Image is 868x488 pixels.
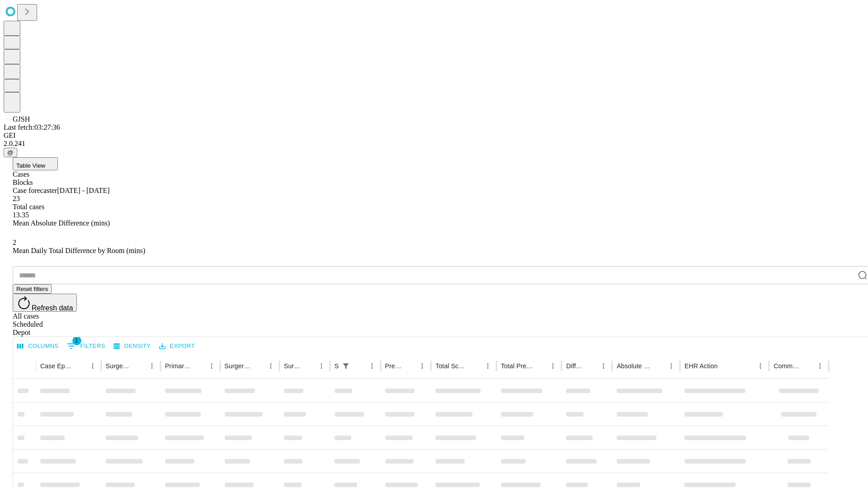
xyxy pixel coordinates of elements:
span: 1 [72,336,81,345]
div: Primary Service [165,362,191,370]
button: Menu [146,360,158,372]
span: Mean Daily Total Difference by Room (mins) [13,247,145,254]
span: [DATE] - [DATE] [57,187,109,194]
button: Export [157,339,197,353]
button: Select columns [15,339,61,353]
span: Table View [16,162,45,169]
span: Case forecaster [13,187,57,194]
button: Reset filters [13,284,52,294]
button: Table View [13,157,58,170]
button: Show filters [65,339,108,353]
button: Sort [252,360,264,372]
span: Total cases [13,203,44,211]
span: Mean Absolute Difference (mins) [13,219,110,227]
button: Menu [315,360,328,372]
div: Comments [774,362,800,370]
div: Surgery Date [284,362,302,370]
span: 2 [13,239,16,246]
button: Show filters [340,360,352,372]
button: Sort [133,360,146,372]
button: Sort [718,360,731,372]
div: EHR Action [684,362,717,370]
div: GEI [4,131,864,140]
span: 23 [13,195,20,202]
button: Sort [534,360,547,372]
button: Menu [547,360,559,372]
span: @ [7,149,14,156]
div: Difference [566,362,584,370]
button: Menu [814,360,826,372]
div: Total Scheduled Duration [435,362,468,370]
button: Sort [302,360,315,372]
button: Menu [665,360,678,372]
button: Sort [585,360,597,372]
button: @ [4,148,17,157]
button: Sort [193,360,205,372]
div: 1 active filter [340,360,352,372]
span: 13.35 [13,211,29,219]
button: Sort [403,360,416,372]
button: Sort [652,360,665,372]
button: Menu [597,360,610,372]
button: Menu [416,360,429,372]
button: Menu [754,360,767,372]
div: 2.0.241 [4,140,864,148]
div: Total Predicted Duration [501,362,533,370]
button: Sort [469,360,481,372]
div: Surgeon Name [106,362,132,370]
button: Sort [801,360,814,372]
span: Last fetch: 03:27:36 [4,123,60,131]
button: Sort [353,360,366,372]
span: Reset filters [16,286,48,292]
button: Menu [366,360,378,372]
button: Menu [481,360,494,372]
div: Predicted In Room Duration [385,362,403,370]
button: Menu [264,360,277,372]
span: GJSH [13,115,30,123]
span: Refresh data [32,304,73,312]
div: Scheduled In Room Duration [335,362,339,370]
button: Refresh data [13,294,77,312]
button: Density [111,339,153,353]
div: Case Epic Id [40,362,73,370]
button: Menu [205,360,218,372]
button: Menu [86,360,99,372]
div: Surgery Name [225,362,251,370]
div: Absolute Difference [617,362,651,370]
button: Sort [74,360,86,372]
